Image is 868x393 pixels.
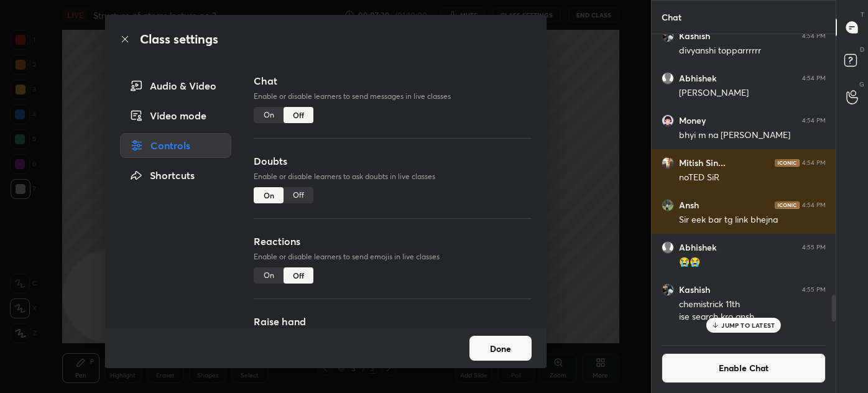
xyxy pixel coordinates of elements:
div: Sir eek bar tg link bhejna [679,214,826,226]
h3: Reactions [254,234,531,249]
img: 7f600530b7d7470a8ac5da17b2e154f1.jpg [662,199,674,211]
div: Video mode [120,103,232,128]
div: 4:54 PM [802,32,826,40]
div: Off [284,187,313,203]
p: Enable or disable learners to ask doubts in live classes [254,171,531,182]
h6: Money [679,115,706,126]
img: iconic-dark.1390631f.png [775,159,800,167]
img: 81964519_3ED7FC66-C41C-40E4-82AF-FB12F21E7B64.png [662,114,674,127]
img: default.png [662,72,674,85]
p: JUMP TO LATEST [721,321,775,329]
div: Off [284,267,313,284]
img: e378066d203f4d5f8994731bfe7a77f2.jpg [662,30,674,42]
div: divyanshi topparrrrrr [679,45,826,57]
img: default.png [662,241,674,254]
div: On [254,267,284,284]
h6: Abhishek [679,73,716,84]
img: 3 [662,157,674,169]
div: On [254,187,284,203]
p: Enable or disable learners to send messages in live classes [254,91,531,102]
p: G [859,80,864,89]
img: iconic-dark.1390631f.png [775,201,800,209]
div: Off [284,107,313,123]
div: 4:54 PM [802,201,826,209]
div: bhyi m na [PERSON_NAME] [679,129,826,142]
div: grid [652,34,836,338]
div: ise search kro ansh [679,311,826,323]
div: Shortcuts [120,163,232,188]
h2: Class settings [140,30,218,49]
div: 4:55 PM [802,286,826,294]
h6: Kashish [679,30,710,42]
div: Audio & Video [120,73,232,98]
h6: Ansh [679,200,699,211]
h6: Mitish Sin... [679,157,726,169]
div: 4:55 PM [802,244,826,251]
button: Done [469,336,532,361]
h6: Abhishek [679,242,716,253]
div: On [254,107,284,123]
p: D [860,45,864,54]
div: 4:54 PM [802,75,826,82]
div: Controls [120,133,232,158]
img: e378066d203f4d5f8994731bfe7a77f2.jpg [662,284,674,296]
div: 4:54 PM [802,117,826,124]
button: Enable Chat [662,353,826,383]
p: T [861,10,864,19]
div: noTED SiR [679,172,826,184]
div: chemistrick 11th [679,298,826,311]
h3: Chat [254,73,531,88]
div: 😭😭 [679,256,826,269]
div: [PERSON_NAME] [679,87,826,99]
h3: Raise hand [254,314,531,329]
h6: Kashish [679,284,710,295]
div: 4:54 PM [802,159,826,167]
h3: Doubts [254,154,531,169]
p: Chat [652,1,691,34]
p: Enable or disable learners to send emojis in live classes [254,251,531,262]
